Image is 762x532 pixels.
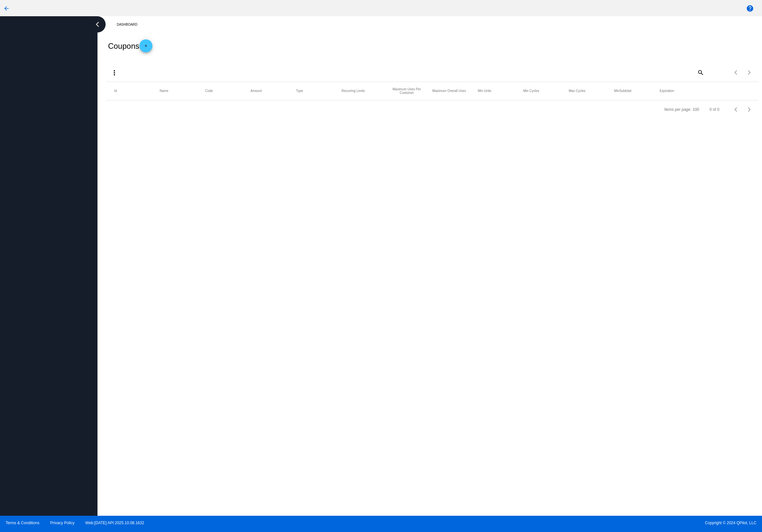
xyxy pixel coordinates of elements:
[387,521,756,525] span: Copyright © 2024 QPilot, LLC
[664,107,691,112] div: Items per page:
[160,89,168,93] button: Change sorting for Name
[342,89,365,93] button: Change sorting for RecurringLimits
[3,5,10,12] mat-icon: arrow_back
[251,89,262,93] button: Change sorting for Amount
[142,44,150,51] mat-icon: add
[114,89,117,93] button: Change sorting for Id
[108,39,152,52] h2: Coupons
[746,5,754,12] mat-icon: help
[117,19,143,30] a: Dashboard
[710,107,719,112] div: 0 of 0
[205,89,213,93] button: Change sorting for Code
[110,69,118,77] mat-icon: more_vert
[569,89,586,93] button: Change sorting for MaxCycles
[743,103,756,116] button: Next page
[6,521,39,525] a: Terms & Conditions
[387,87,427,95] button: Change sorting for CustomerConversionLimits
[693,107,699,112] div: 100
[730,103,743,116] button: Previous page
[433,89,466,93] button: Change sorting for SiteConversionLimits
[743,66,756,79] button: Next page
[614,89,631,93] button: Change sorting for MinSubtotal
[660,89,674,93] button: Change sorting for ExpirationDate
[523,89,539,93] button: Change sorting for MinCycles
[50,521,75,525] a: Privacy Policy
[696,67,704,77] mat-icon: search
[85,521,144,525] a: Web:[DATE] API:2025.10.08.1632
[296,89,303,93] button: Change sorting for DiscountType
[92,19,103,30] i: chevron_left
[730,66,743,79] button: Previous page
[478,89,491,93] button: Change sorting for MinUnits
